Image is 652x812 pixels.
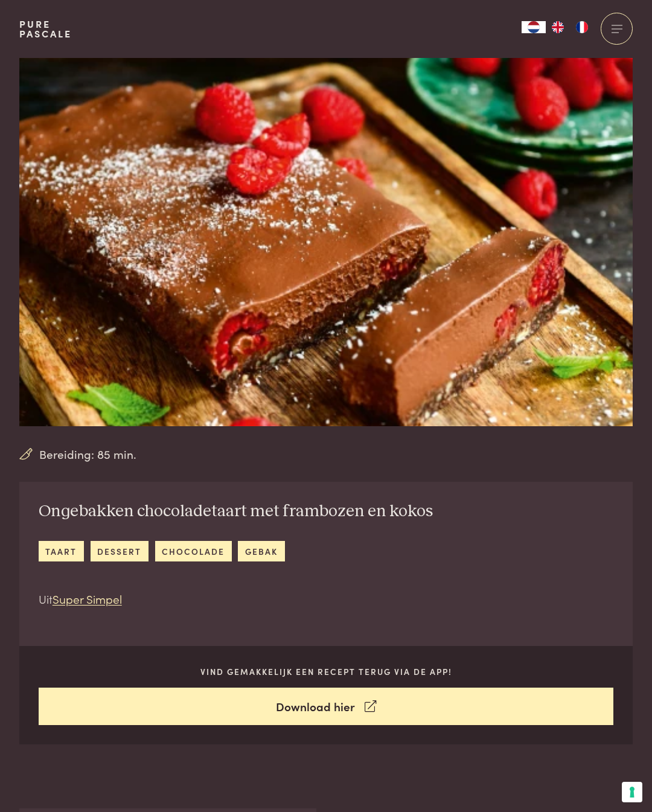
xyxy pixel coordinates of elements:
[53,590,122,607] a: Super Simpel
[238,541,284,561] a: gebak
[19,19,72,39] a: PurePascale
[91,541,149,561] a: dessert
[39,541,84,561] a: taart
[39,665,614,678] p: Vind gemakkelijk een recept terug via de app!
[522,21,594,33] aside: Language selected: Nederlands
[570,21,594,33] a: FR
[522,21,546,33] a: NL
[546,21,594,33] ul: Language list
[19,58,633,426] img: Ongebakken chocoladetaart met frambozen en kokos
[39,446,136,463] span: Bereiding: 85 min.
[522,21,546,33] div: Language
[39,590,433,608] p: Uit
[546,21,570,33] a: EN
[622,782,642,802] button: Uw voorkeuren voor toestemming voor trackingtechnologieën
[39,688,614,726] a: Download hier
[39,501,433,522] h2: Ongebakken chocoladetaart met frambozen en kokos
[155,541,232,561] a: chocolade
